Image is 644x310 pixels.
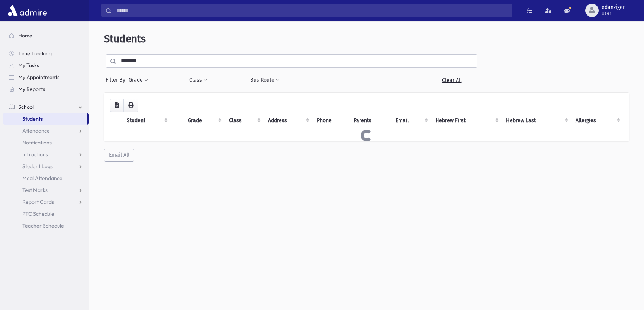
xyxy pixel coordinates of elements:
span: Notifications [22,139,52,146]
a: Home [3,30,89,42]
span: Teacher Schedule [22,222,64,229]
span: Meal Attendance [22,175,62,182]
a: Test Marks [3,184,89,196]
th: Class [225,112,264,129]
th: Parents [349,112,392,129]
a: Clear All [426,74,477,87]
a: Time Tracking [3,48,89,59]
th: Hebrew Last [502,112,571,129]
a: My Reports [3,83,89,95]
a: Report Cards [3,196,89,208]
a: Attendance [3,125,89,137]
span: Report Cards [22,199,54,205]
span: Students [22,115,43,122]
span: Students [104,33,146,45]
a: My Tasks [3,59,89,71]
input: Search [112,4,512,17]
span: Student Logs [22,163,53,170]
a: My Appointments [3,71,89,83]
button: Grade [128,74,148,87]
button: Email All [104,149,134,162]
button: Class [189,74,207,87]
span: Filter By [106,76,128,84]
span: User [602,10,625,16]
span: Home [18,32,32,39]
span: Time Tracking [18,50,52,57]
span: My Tasks [18,62,39,69]
th: Address [264,112,313,129]
th: Allergies [571,112,623,129]
button: Bus Route [250,74,280,87]
a: Notifications [3,137,89,149]
img: AdmirePro [6,3,49,18]
a: Teacher Schedule [3,220,89,232]
button: Print [123,99,138,112]
span: My Appointments [18,74,59,81]
span: Attendance [22,127,50,134]
span: School [18,104,34,110]
span: My Reports [18,86,45,92]
th: Hebrew First [431,112,502,129]
th: Phone [312,112,349,129]
span: edanziger [602,4,625,10]
a: Meal Attendance [3,172,89,184]
a: Student Logs [3,160,89,172]
a: PTC Schedule [3,208,89,220]
a: Infractions [3,149,89,160]
a: School [3,101,89,113]
span: Infractions [22,151,48,158]
button: CSV [110,99,124,112]
th: Grade [183,112,225,129]
span: Test Marks [22,187,48,193]
th: Student [122,112,171,129]
th: Email [391,112,431,129]
a: Students [3,113,87,125]
span: PTC Schedule [22,211,54,217]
